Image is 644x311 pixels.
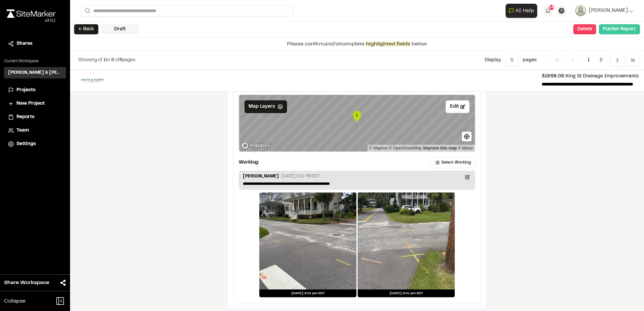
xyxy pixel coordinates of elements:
span: Projects [17,87,35,94]
p: [PERSON_NAME] [243,173,279,181]
p: King St Drainage Improvements [115,73,639,80]
a: Reports [8,113,62,121]
span: Settings [17,140,36,148]
button: Search [81,5,93,16]
button: Delete [573,24,596,34]
span: and/or [324,42,341,46]
p: page s [523,57,537,64]
a: Settings [8,140,62,148]
div: Open AI Assistant [506,4,540,18]
span: Team [17,127,29,134]
p: [DATE] 3:01 PM EDT [282,173,320,179]
a: Mapbox [369,146,388,150]
span: 1 [582,54,595,67]
span: AI Help [515,7,534,15]
button: [PERSON_NAME] [575,5,633,16]
span: 2 [594,54,608,67]
button: Select Worklog [430,157,475,168]
button: Edit [446,100,470,113]
span: 31959.05 [542,74,565,78]
a: Team [8,127,62,134]
button: 54 [543,5,553,16]
span: Reports [17,113,34,121]
a: Map feedback [423,146,457,150]
span: 6 [120,58,123,62]
a: Mapbox logo [241,142,271,149]
p: to of pages [78,57,135,64]
button: Find my location [462,132,472,141]
p: Display [485,57,501,64]
span: Shares [17,40,32,47]
button: Publish Report [599,24,640,34]
button: ← Back [74,24,98,34]
div: [DATE] 3:01 pm EDT [358,289,455,297]
a: [DATE] 3:01 pm EDT [259,192,357,298]
a: Shares [8,40,62,47]
p: Please confirm complete below [287,40,427,48]
a: New Project [8,100,62,107]
span: Map Layers [249,103,275,110]
span: Collapse [4,297,26,305]
span: 54 [549,4,554,10]
a: Maxar [458,146,473,150]
div: [DATE] 3:01 pm EDT [259,289,356,297]
a: OpenStreetMap [389,146,422,150]
span: Select Worklog [441,160,471,166]
p: Current Workspace [4,58,66,64]
img: User [575,5,586,16]
div: Oh geez...please don't... [7,18,56,24]
span: highlighted fields [366,42,410,46]
nav: Navigation [550,54,640,67]
canvas: Map [239,95,475,151]
img: file [75,75,109,86]
a: Projects [8,87,62,94]
span: 1 [103,58,106,62]
span: New Project [17,100,45,107]
button: 5 [505,54,519,67]
text: 1 [356,112,358,117]
a: [DATE] 3:01 pm EDT [357,192,455,298]
div: Map marker [352,110,362,123]
img: rebrand.png [7,9,56,18]
span: [PERSON_NAME] [589,7,628,14]
div: Draft [101,24,139,34]
button: Open AI Assistant [506,4,537,18]
p: Worklog: [239,159,259,166]
span: Showing of [78,58,103,62]
span: Share Workspace [4,279,49,287]
span: 5 [111,58,114,62]
h3: [PERSON_NAME] & [PERSON_NAME] Inc. [8,70,62,76]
